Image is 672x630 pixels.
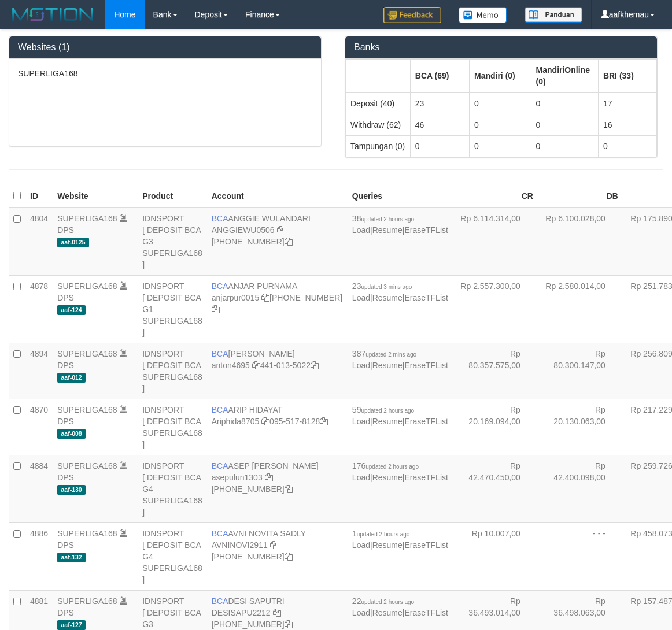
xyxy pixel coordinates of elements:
[57,529,117,538] a: SUPERLIGA168
[352,417,370,426] a: Load
[212,281,228,291] span: BCA
[57,281,117,291] a: SUPERLIGA168
[212,305,220,314] a: Copy 4062281620 to clipboard
[25,522,53,590] td: 4886
[365,351,416,358] span: updated 2 mins ago
[25,275,53,343] td: 4878
[538,343,623,399] td: Rp 80.300.147,00
[207,275,348,343] td: ANJAR PURNAMA [PHONE_NUMBER]
[18,42,312,53] h3: Websites (1)
[261,293,269,302] a: Copy anjarpur0015 to clipboard
[372,225,403,235] a: Resume
[261,417,269,426] a: Copy Ariphida8705 to clipboard
[25,185,53,207] th: ID
[598,92,656,114] td: 17
[57,405,117,414] a: SUPERLIGA168
[57,429,86,439] span: aaf-008
[138,207,207,276] td: IDNSPORT [ DEPOSIT BCA G3 SUPERLIGA168 ]
[57,553,86,562] span: aaf-132
[138,455,207,522] td: IDNSPORT [ DEPOSIT BCA G4 SUPERLIGA168 ]
[538,399,623,455] td: Rp 20.130.063,00
[459,7,507,23] img: Button%20Memo.svg
[538,455,623,522] td: Rp 42.400.098,00
[207,207,348,276] td: ANGGIE WULANDARI [PHONE_NUMBER]
[207,522,348,590] td: AVNI NOVITA SADLY [PHONE_NUMBER]
[361,284,412,290] span: updated 3 mins ago
[352,361,370,370] a: Load
[285,620,293,629] a: Copy 4062280453 to clipboard
[212,473,263,482] a: asepulun1303
[53,399,138,455] td: DPS
[372,540,403,550] a: Resume
[277,225,285,235] a: Copy ANGGIEWU0506 to clipboard
[352,214,414,223] span: 38
[311,361,319,370] a: Copy 4410135022 to clipboard
[453,343,538,399] td: Rp 80.357.575,00
[285,552,293,561] a: Copy 4062280135 to clipboard
[273,608,281,617] a: Copy DESISAPU2212 to clipboard
[469,92,531,114] td: 0
[53,185,138,207] th: Website
[57,620,86,630] span: aaf-127
[453,185,538,207] th: CR
[365,464,419,470] span: updated 2 hours ago
[212,417,260,426] a: Ariphida8705
[352,405,448,426] span: | |
[453,275,538,343] td: Rp 2.557.300,00
[469,135,531,157] td: 0
[348,185,453,207] th: Queries
[538,275,623,343] td: Rp 2.580.014,00
[598,114,656,135] td: 16
[25,207,53,276] td: 4804
[410,92,469,114] td: 23
[598,59,656,92] th: Group: activate to sort column ascending
[453,399,538,455] td: Rp 20.169.094,00
[212,461,228,470] span: BCA
[285,237,293,246] a: Copy 4062213373 to clipboard
[207,185,348,207] th: Account
[372,361,403,370] a: Resume
[207,343,348,399] td: [PERSON_NAME] 441-013-5022
[453,455,538,522] td: Rp 42.470.450,00
[538,207,623,276] td: Rp 6.100.028,00
[352,293,370,302] a: Load
[212,529,228,538] span: BCA
[207,399,348,455] td: ARIP HIDAYAT 095-517-8128
[212,293,260,302] a: anjarpur0015
[383,7,441,23] img: Feedback.jpg
[320,417,328,426] a: Copy 0955178128 to clipboard
[265,473,273,482] a: Copy asepulun1303 to clipboard
[57,485,86,495] span: aaf-130
[531,59,598,92] th: Group: activate to sort column ascending
[531,114,598,135] td: 0
[346,59,411,92] th: Group: activate to sort column ascending
[53,207,138,276] td: DPS
[138,185,207,207] th: Product
[352,281,448,302] span: | |
[598,135,656,157] td: 0
[57,596,117,606] a: SUPERLIGA168
[212,608,271,617] a: DESISAPU2212
[404,225,448,235] a: EraseTFList
[410,135,469,157] td: 0
[346,114,411,135] td: Withdraw (62)
[372,473,403,482] a: Resume
[352,608,370,617] a: Load
[352,281,412,291] span: 23
[352,461,419,470] span: 176
[404,540,448,550] a: EraseTFList
[469,114,531,135] td: 0
[361,599,414,605] span: updated 2 hours ago
[453,522,538,590] td: Rp 10.007,00
[404,608,448,617] a: EraseTFList
[25,399,53,455] td: 4870
[9,6,97,23] img: MOTION_logo.png
[525,7,582,23] img: panduan.png
[372,608,403,617] a: Resume
[57,461,117,470] a: SUPERLIGA168
[212,540,268,550] a: AVNINOVI2911
[212,596,228,606] span: BCA
[212,361,250,370] a: anton4695
[270,540,278,550] a: Copy AVNINOVI2911 to clipboard
[531,135,598,157] td: 0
